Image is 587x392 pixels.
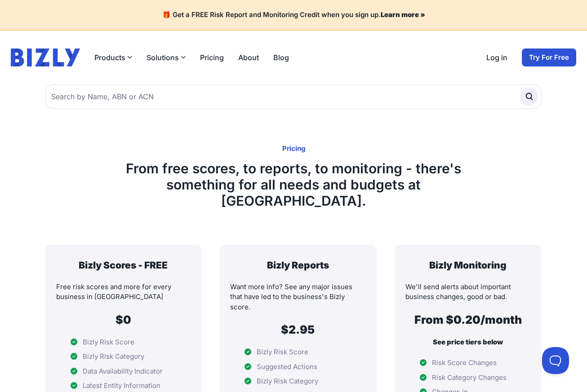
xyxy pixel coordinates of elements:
h2: $2.95 [230,323,366,336]
a: Pricing [200,52,224,63]
p: See price tiers below [405,337,531,348]
h3: Bizly Reports [230,259,366,271]
li: Suggested Actions [230,362,366,372]
a: Learn more » [381,10,425,19]
li: Bizly Risk Score [56,337,191,348]
li: Risk Score Changes [405,358,531,368]
input: Search by Name, ABN or ACN [45,84,542,109]
button: Solutions [147,52,186,63]
h3: Bizly Monitoring [405,259,531,271]
button: Products [94,52,132,63]
h2: $0 [56,313,191,326]
a: Log in [486,52,507,63]
li: Risk Category Changes [405,373,531,383]
h3: Bizly Scores - FREE [56,259,191,271]
li: Bizly Risk Score [230,347,366,357]
a: Blog [273,52,289,63]
a: About [238,52,259,63]
p: Want more info? See any major issues that have led to the business's Bizly score. [230,282,366,313]
p: We'll send alerts about important business changes, good or bad. [405,282,531,302]
li: Bizly Risk Category [230,376,366,387]
li: Data Availability Indicator [56,366,191,377]
li: Latest Entity Information [56,381,191,391]
h4: 🎁 Get a FREE Risk Report and Monitoring Credit when you sign up. [11,11,576,19]
iframe: Toggle Customer Support [542,347,569,374]
h1: From free scores, to reports, to monitoring - there's something for all needs and budgets at [GEO... [92,160,495,209]
p: Free risk scores and more for every business in [GEOGRAPHIC_DATA] [56,282,191,302]
a: Try For Free [522,48,576,66]
li: Bizly Risk Category [56,352,191,362]
h2: From $0.20/month [405,313,531,326]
